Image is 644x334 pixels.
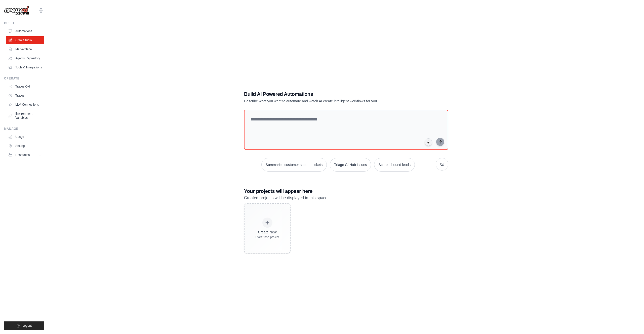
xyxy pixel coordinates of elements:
button: Score inbound leads [374,158,415,172]
div: Build [4,21,44,25]
a: Tools & Integrations [6,63,44,71]
a: Traces Old [6,82,44,91]
button: Click to speak your automation idea [425,138,432,146]
div: Operate [4,76,44,80]
a: Crew Studio [6,36,44,44]
a: Usage [6,133,44,141]
div: Manage [4,127,44,131]
button: Get new suggestions [436,158,448,171]
p: Created projects will be displayed in this space [244,195,448,201]
span: Logout [22,324,32,328]
a: Agents Repository [6,54,44,62]
h1: Build AI Powered Automations [244,91,413,98]
a: Environment Variables [6,110,44,122]
img: Logo [4,6,29,16]
button: Resources [6,151,44,159]
button: Logout [4,321,44,330]
button: Summarize customer support tickets [261,158,327,172]
a: Settings [6,142,44,150]
span: Resources [15,153,30,157]
div: Create New [255,230,279,235]
a: Traces [6,92,44,100]
button: Triage GitHub issues [330,158,371,172]
p: Describe what you want to automate and watch AI create intelligent workflows for you [244,99,413,104]
a: Automations [6,27,44,35]
div: Start fresh project [255,235,279,239]
a: LLM Connections [6,101,44,109]
a: Marketplace [6,45,44,53]
h3: Your projects will appear here [244,188,448,195]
